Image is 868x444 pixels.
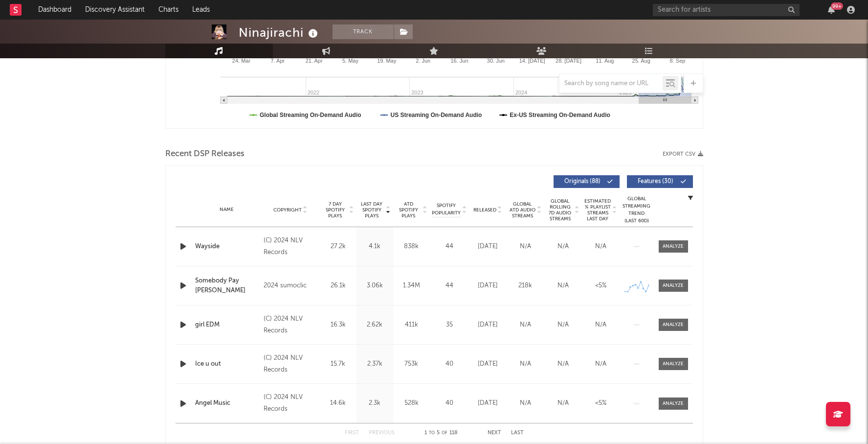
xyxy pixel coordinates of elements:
[509,242,542,252] div: N/A
[390,112,482,118] text: US Streaming On-Demand Audio
[653,4,800,16] input: Search for artists
[432,398,467,408] div: 40
[627,175,693,188] button: Features(30)
[264,352,317,376] div: (C) 2024 NLV Records
[432,281,467,291] div: 44
[432,320,467,330] div: 35
[509,320,542,330] div: N/A
[195,398,259,408] a: Angel Music
[416,58,430,64] text: 2. Jun
[359,281,391,291] div: 3.06k
[264,392,317,415] div: (C) 2024 NLV Records
[547,242,579,252] div: N/A
[305,58,322,64] text: 21. Apr
[547,398,579,408] div: N/A
[547,281,579,291] div: N/A
[322,281,354,291] div: 26.1k
[396,281,427,291] div: 1.34M
[509,281,542,291] div: 218k
[559,80,663,88] input: Search by song name or URL
[342,58,358,64] text: 5. May
[432,359,467,369] div: 40
[511,430,524,436] button: Last
[547,359,579,369] div: N/A
[165,148,245,160] span: Recent DSP Releases
[322,242,354,252] div: 27.2k
[264,313,317,337] div: (C) 2024 NLV Records
[632,58,650,64] text: 25. Aug
[396,398,427,408] div: 528k
[471,398,504,408] div: [DATE]
[509,359,542,369] div: N/A
[432,202,461,217] span: Spotify Popularity
[359,398,391,408] div: 2.3k
[471,281,504,291] div: [DATE]
[471,359,504,369] div: [DATE]
[596,58,614,64] text: 11. Aug
[195,276,259,295] a: Somebody Pay [PERSON_NAME]
[333,24,394,39] button: Track
[195,359,259,369] a: Ice u out
[359,320,391,330] div: 2.62k
[322,359,354,369] div: 15.7k
[584,398,617,408] div: <5%
[663,151,703,157] button: Export CSV
[633,179,678,185] span: Features ( 30 )
[359,201,385,219] span: Last Day Spotify Plays
[359,242,391,252] div: 4.1k
[270,58,285,64] text: 7. Apr
[195,320,259,330] a: girl EDM
[396,201,422,219] span: ATD Spotify Plays
[547,320,579,330] div: N/A
[322,398,354,408] div: 14.6k
[396,242,427,252] div: 838k
[396,320,427,330] div: 411k
[195,206,259,213] div: Name
[584,320,617,330] div: N/A
[450,58,468,64] text: 16. Jun
[473,207,496,213] span: Released
[828,6,835,14] button: 99+
[396,359,427,369] div: 753k
[232,58,250,64] text: 24. Mar
[264,280,317,292] div: 2024 sumoclic
[322,201,348,219] span: 7 Day Spotify Plays
[509,398,542,408] div: N/A
[471,320,504,330] div: [DATE]
[369,430,395,436] button: Previous
[488,430,501,436] button: Next
[345,430,359,436] button: First
[487,58,504,64] text: 30. Jun
[273,207,302,213] span: Copyright
[510,112,610,118] text: Ex-US Streaming On-Demand Audio
[432,242,467,252] div: 44
[239,24,320,41] div: Ninajirachi
[584,198,611,222] span: Estimated % Playlist Streams Last Day
[264,235,317,258] div: (C) 2024 NLV Records
[377,58,397,64] text: 19. May
[547,198,574,222] span: Global Rolling 7D Audio Streams
[260,112,361,118] text: Global Streaming On-Demand Audio
[442,431,447,435] span: of
[509,201,536,219] span: Global ATD Audio Streams
[322,320,354,330] div: 16.3k
[359,359,391,369] div: 2.37k
[195,242,259,252] a: Wayside
[556,58,581,64] text: 28. [DATE]
[831,2,843,10] div: 99 +
[471,242,504,252] div: [DATE]
[622,195,651,225] div: Global Streaming Trend (Last 60D)
[414,427,468,439] div: 1 5 118
[669,58,685,64] text: 8. Sep
[584,281,617,291] div: <5%
[519,58,545,64] text: 14. [DATE]
[429,431,435,435] span: to
[584,359,617,369] div: N/A
[554,175,620,188] button: Originals(88)
[560,179,605,185] span: Originals ( 88 )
